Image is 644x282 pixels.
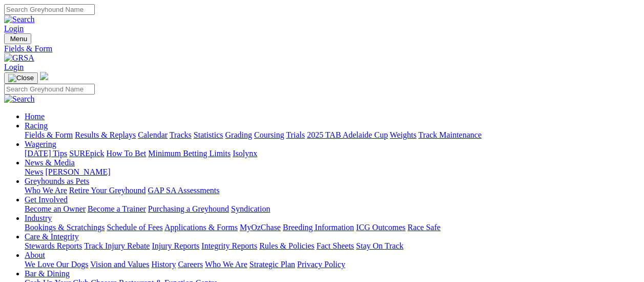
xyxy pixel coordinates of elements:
[25,223,105,232] a: Bookings & Scratchings
[138,130,168,139] a: Calendar
[25,195,68,204] a: Get Involved
[69,149,104,158] a: SUREpick
[225,130,252,139] a: Grading
[25,241,82,250] a: Stewards Reports
[25,140,56,148] a: Wagering
[4,33,31,44] button: Toggle navigation
[4,53,34,63] img: GRSA
[4,95,35,104] img: Search
[84,241,150,250] a: Track Injury Rebate
[419,130,482,139] a: Track Maintenance
[4,63,24,71] a: Login
[4,84,95,95] input: Search
[390,130,417,139] a: Weights
[250,260,295,269] a: Strategic Plan
[90,260,149,269] a: Vision and Values
[151,260,176,269] a: History
[148,186,220,195] a: GAP SA Assessments
[25,167,640,177] div: News & Media
[205,260,247,269] a: Who We Are
[356,223,405,232] a: ICG Outcomes
[8,74,34,82] img: Close
[170,130,192,139] a: Tracks
[4,15,35,24] img: Search
[307,130,388,139] a: 2025 TAB Adelaide Cup
[4,72,38,84] button: Toggle navigation
[25,204,640,214] div: Get Involved
[25,214,52,222] a: Industry
[107,223,162,232] a: Schedule of Fees
[152,241,199,250] a: Injury Reports
[88,204,146,213] a: Become a Trainer
[194,130,223,139] a: Statistics
[25,112,45,121] a: Home
[25,186,640,195] div: Greyhounds as Pets
[25,186,67,195] a: Who We Are
[297,260,345,269] a: Privacy Policy
[233,149,257,158] a: Isolynx
[45,167,110,176] a: [PERSON_NAME]
[25,260,640,269] div: About
[286,130,305,139] a: Trials
[231,204,270,213] a: Syndication
[25,223,640,232] div: Industry
[25,260,88,269] a: We Love Our Dogs
[75,130,136,139] a: Results & Replays
[40,72,48,80] img: logo-grsa-white.png
[25,121,48,130] a: Racing
[164,223,238,232] a: Applications & Forms
[317,241,354,250] a: Fact Sheets
[407,223,440,232] a: Race Safe
[25,149,67,158] a: [DATE] Tips
[283,223,354,232] a: Breeding Information
[25,177,89,185] a: Greyhounds as Pets
[25,241,640,251] div: Care & Integrity
[4,24,24,33] a: Login
[69,186,146,195] a: Retire Your Greyhound
[25,158,75,167] a: News & Media
[25,130,73,139] a: Fields & Form
[25,130,640,140] div: Racing
[4,4,95,15] input: Search
[25,204,86,213] a: Become an Owner
[10,35,27,43] span: Menu
[148,204,229,213] a: Purchasing a Greyhound
[25,232,79,241] a: Care & Integrity
[25,149,640,158] div: Wagering
[4,44,640,53] a: Fields & Form
[240,223,281,232] a: MyOzChase
[25,167,43,176] a: News
[25,269,70,278] a: Bar & Dining
[356,241,403,250] a: Stay On Track
[148,149,231,158] a: Minimum Betting Limits
[201,241,257,250] a: Integrity Reports
[178,260,203,269] a: Careers
[259,241,315,250] a: Rules & Policies
[25,251,45,259] a: About
[254,130,284,139] a: Coursing
[107,149,147,158] a: How To Bet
